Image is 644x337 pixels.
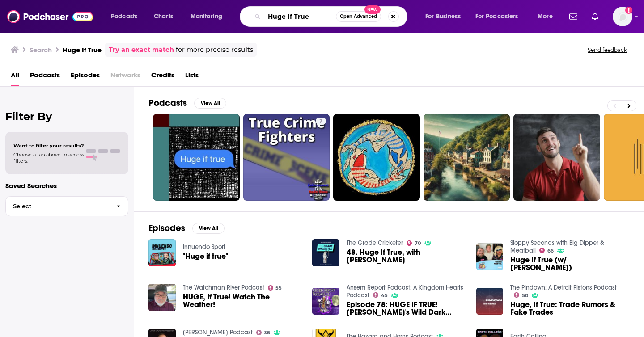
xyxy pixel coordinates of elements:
a: Ansem Report Podcast: A Kingdom Hearts Podcast [347,284,463,299]
span: 48. Huge If True, with [PERSON_NAME] [347,249,466,264]
span: Logged in as TrevorC [613,7,632,26]
a: Lists [185,68,199,86]
img: User Profile [613,7,632,26]
a: The Grade Cricketer [347,239,403,247]
span: 66 [547,249,554,253]
a: 7 [243,114,330,201]
a: Episode 78: HUGE IF TRUE! Jason's Wild Dark Road Ride! [347,301,466,316]
a: Huge If True (w/ Trixie Mattel) [510,256,629,271]
a: EpisodesView All [148,223,225,234]
h2: Filter By [5,110,128,123]
span: for more precise results [176,45,253,55]
a: 45 [373,292,388,298]
input: Search podcasts, credits, & more... [264,9,336,24]
a: 36 [256,330,271,335]
span: Select [6,203,109,209]
img: "Huge if true" [148,239,176,266]
span: Want to filter your results? [13,143,84,149]
svg: Add a profile image [625,7,632,14]
span: Choose a tab above to access filters. [13,152,84,164]
span: 70 [415,241,421,245]
a: The Watchman River Podcast [183,284,264,291]
a: Charts [148,9,178,24]
h2: Episodes [148,223,185,234]
span: 7 [319,117,322,126]
h3: Huge If True [63,46,102,54]
button: open menu [105,9,149,24]
a: 7 [316,118,326,125]
a: Huge, If True: Trade Rumors & Fake Trades [510,301,629,316]
span: Open Advanced [340,14,377,19]
span: Huge If True (w/ [PERSON_NAME]) [510,256,629,271]
a: 55 [268,285,282,291]
h3: Search [30,46,52,54]
button: open menu [531,9,564,24]
button: View All [192,223,225,234]
span: Networks [110,68,140,86]
a: Show notifications dropdown [566,9,581,24]
span: New [364,5,381,14]
a: Jack Vaughan Podcast [183,329,253,336]
a: Credits [151,68,174,86]
a: Try an exact match [109,45,174,55]
img: Episode 78: HUGE IF TRUE! Jason's Wild Dark Road Ride! [312,288,339,315]
span: 45 [381,294,388,298]
a: Show notifications dropdown [588,9,602,24]
a: Innuendo Sport [183,243,225,251]
p: Saved Searches [5,181,128,190]
span: Podcasts [111,10,137,23]
div: Search podcasts, credits, & more... [248,6,416,27]
a: 48. Huge If True, with Brad Hodge [347,249,466,264]
button: Send feedback [585,46,630,54]
a: 66 [539,248,554,253]
span: For Podcasters [475,10,518,23]
a: The Pindown: A Detroit Pistons Podcast [510,284,617,291]
button: open menu [419,9,472,24]
a: HUGE, If True! Watch The Weather! [183,293,302,308]
a: Podcasts [30,68,60,86]
button: View All [194,98,226,109]
button: open menu [184,9,234,24]
span: More [538,10,553,23]
img: Podchaser - Follow, Share and Rate Podcasts [7,8,93,25]
span: 50 [522,294,528,298]
img: 48. Huge If True, with Brad Hodge [312,239,339,266]
h2: Podcasts [148,97,187,109]
span: Episode 78: HUGE IF TRUE! [PERSON_NAME]'s Wild Dark Road Ride! [347,301,466,316]
button: Open AdvancedNew [336,11,381,22]
a: 50 [514,292,528,298]
span: 55 [275,286,282,290]
a: All [11,68,19,86]
button: Select [5,196,128,216]
img: Huge, If True: Trade Rumors & Fake Trades [476,288,504,315]
a: 70 [407,240,421,246]
span: Monitoring [191,10,222,23]
button: open menu [470,9,531,24]
a: Sloppy Seconds with Big Dipper & Meatball [510,239,604,254]
span: For Business [425,10,461,23]
img: Huge If True (w/ Trixie Mattel) [476,243,504,270]
span: Charts [154,10,173,23]
a: PodcastsView All [148,97,226,109]
a: "Huge if true" [183,253,228,260]
span: 36 [264,331,270,335]
button: Show profile menu [613,7,632,26]
a: Episodes [71,68,100,86]
img: HUGE, If True! Watch The Weather! [148,284,176,311]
